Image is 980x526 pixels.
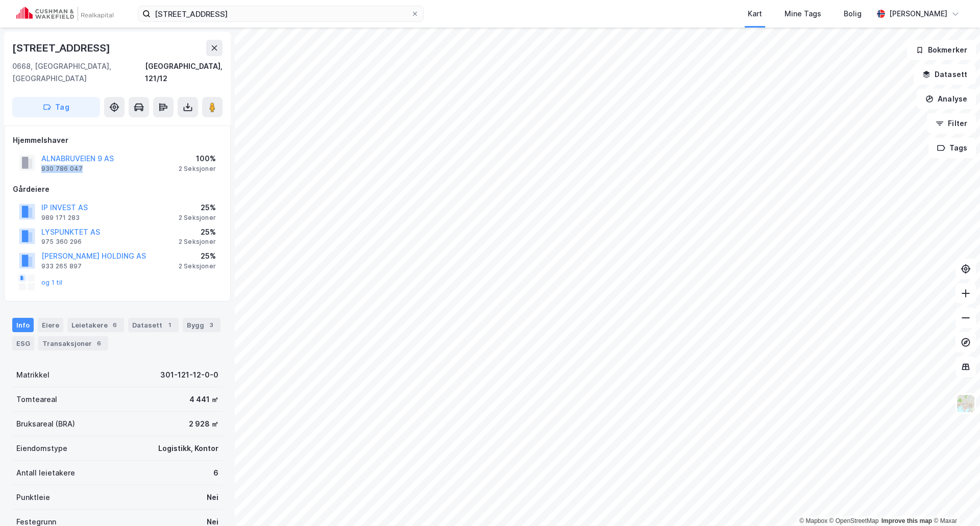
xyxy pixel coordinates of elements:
div: Punktleie [16,491,50,504]
div: Datasett [128,318,179,332]
button: Bokmerker [907,40,976,60]
button: Tags [928,138,976,158]
iframe: Chat Widget [929,477,980,526]
img: Z [956,394,975,413]
div: Hjemmelshaver [13,134,222,146]
div: 2 Seksjoner [179,214,216,222]
div: Eiendomstype [16,442,67,455]
button: Tag [12,97,100,117]
div: [STREET_ADDRESS] [12,40,112,56]
input: Søk på adresse, matrikkel, gårdeiere, leietakere eller personer [151,6,411,21]
button: Datasett [914,64,976,85]
div: Gårdeiere [13,183,222,195]
div: 975 360 296 [41,238,82,246]
div: Tomteareal [16,393,57,406]
div: Bruksareal (BRA) [16,418,75,430]
a: Improve this map [881,517,932,524]
div: 2 Seksjoner [179,262,216,270]
div: 2 Seksjoner [179,165,216,173]
div: 6 [94,338,104,348]
div: Kontrollprogram for chat [929,477,980,526]
a: OpenStreetMap [829,517,879,524]
div: 301-121-12-0-0 [160,369,218,381]
div: Bygg [183,318,220,332]
div: [PERSON_NAME] [889,8,947,20]
div: 100% [179,153,216,165]
div: Eiere [38,318,63,332]
div: 989 171 283 [41,214,80,222]
div: 25% [179,250,216,262]
div: Bolig [844,8,862,20]
div: 25% [179,226,216,238]
div: 4 441 ㎡ [189,393,218,406]
div: 6 [110,320,120,330]
div: 3 [206,320,216,330]
div: Matrikkel [16,369,50,381]
div: 930 786 047 [41,165,83,173]
div: Antall leietakere [16,467,75,479]
a: Mapbox [799,517,827,524]
div: 1 [164,320,175,330]
div: Logistikk, Kontor [158,442,218,455]
div: 933 265 897 [41,262,82,270]
div: 6 [213,467,218,479]
div: Kart [748,8,762,20]
div: 0668, [GEOGRAPHIC_DATA], [GEOGRAPHIC_DATA] [12,60,145,85]
div: 2 Seksjoner [179,238,216,246]
button: Filter [927,113,976,134]
div: Nei [207,491,218,504]
div: 25% [179,202,216,214]
div: Transaksjoner [38,336,108,350]
div: ESG [12,336,34,350]
div: 2 928 ㎡ [189,418,218,430]
button: Analyse [917,89,976,109]
div: Info [12,318,34,332]
div: [GEOGRAPHIC_DATA], 121/12 [145,60,223,85]
div: Mine Tags [785,8,821,20]
div: Leietakere [67,318,124,332]
img: cushman-wakefield-realkapital-logo.202ea83816669bd177139c58696a8fa1.svg [16,7,113,21]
